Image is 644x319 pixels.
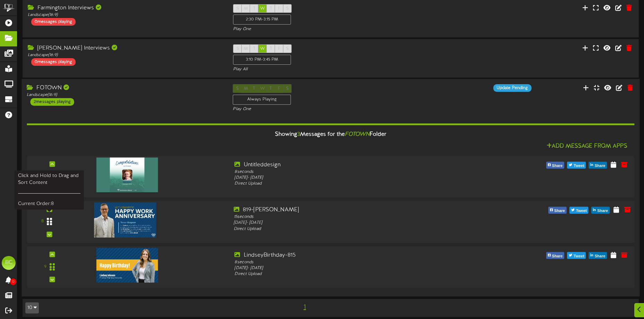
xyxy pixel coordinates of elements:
div: 2:30 PM - 3:15 PM [233,15,291,25]
div: 8 [41,219,44,225]
div: Direct Upload [234,271,477,277]
div: Always Playing [233,95,291,105]
div: Play One [233,26,428,32]
div: Direct Upload [234,181,477,187]
span: Share [551,252,564,260]
span: W [260,6,265,11]
div: Showing Messages for the Folder [22,127,639,142]
span: T [270,46,272,51]
div: 3:10 PM - 3:45 PM [233,55,291,65]
span: S [286,6,289,11]
span: Tweet [572,162,585,170]
button: Share [589,252,607,259]
span: 0 [10,278,16,285]
div: Untitleddesign [234,161,477,169]
div: BC [2,256,16,270]
div: 2 messages playing [30,98,74,106]
div: Play One [233,107,428,113]
button: Share [548,207,567,214]
div: Landscape ( 16:9 ) [28,12,223,18]
button: Share [546,162,565,169]
div: LindseyBirthday-815 [234,251,477,259]
div: [DATE] - [DATE] [234,265,477,271]
div: Farmington Interviews [28,4,223,12]
div: Direct Upload [234,226,479,232]
button: Tweet [569,207,589,214]
img: 7bc3f97d-7161-475e-b42b-7855d722b14a.jpg [96,158,158,192]
img: f459796a-3f8d-4d42-92e0-b0df9d8f7c04.png [94,203,156,238]
span: S [237,6,239,11]
div: Landscape ( 16:9 ) [27,92,222,98]
button: Share [546,252,565,259]
span: 3 [297,131,300,138]
span: Share [553,207,566,215]
div: 0 messages playing [31,58,76,66]
span: M [244,6,248,11]
span: Share [596,207,609,215]
span: S [237,46,239,51]
span: T [270,6,272,11]
button: Share [589,162,607,169]
div: Play All [233,67,428,72]
div: Landscape ( 16:9 ) [28,52,223,58]
span: T [253,46,256,51]
span: Share [593,252,607,260]
button: Share [591,207,610,214]
div: 8 seconds [234,169,477,175]
div: [PERSON_NAME] Interviews [28,44,223,52]
button: Add Message From Apps [544,142,629,151]
div: [DATE] - [DATE] [234,175,477,181]
span: Share [593,162,607,170]
div: FOTOWN [27,84,222,92]
div: 15 seconds [234,214,479,220]
span: T [253,6,256,11]
button: Tweet [567,252,586,259]
button: Tweet [567,162,586,169]
div: 819-[PERSON_NAME] [234,206,479,214]
span: F [278,46,281,51]
div: [DATE] - [DATE] [234,220,479,226]
img: dc8e4914-b624-43c1-8753-55b02d34020e.png [96,248,158,283]
span: 1 [302,303,308,311]
button: 10 [25,302,39,313]
div: 9 [44,264,46,270]
div: Update Pending [493,84,531,92]
span: Tweet [575,207,588,215]
span: Share [551,162,564,170]
span: Tweet [572,252,585,260]
span: M [244,46,248,51]
span: S [286,46,289,51]
div: 0 messages playing [31,18,76,26]
i: FOTOWN [345,131,370,138]
span: W [260,46,265,51]
span: F [278,6,281,11]
div: 8 seconds [234,259,477,265]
